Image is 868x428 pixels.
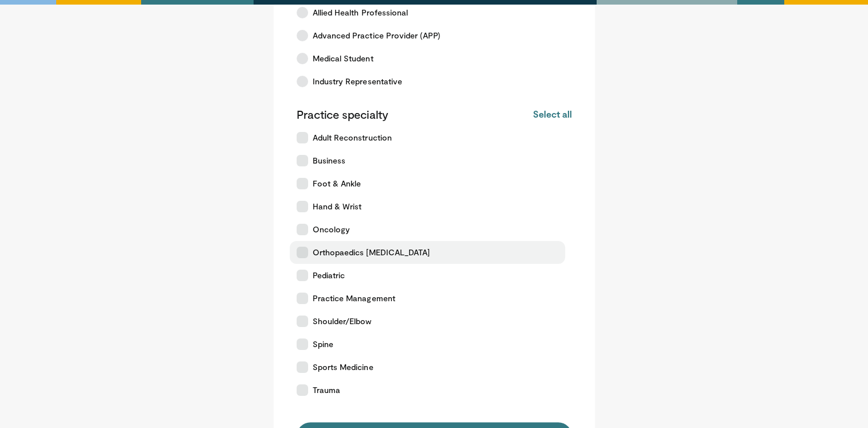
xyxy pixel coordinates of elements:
span: Pediatric [313,270,345,281]
button: Select all [533,108,571,120]
span: Medical Student [313,53,373,64]
span: Industry Representative [313,76,403,87]
span: Allied Health Professional [313,7,408,18]
span: Advanced Practice Provider (APP) [313,30,440,41]
span: Adult Reconstruction [313,132,392,143]
span: Foot & Ankle [313,178,361,189]
span: Hand & Wrist [313,201,362,212]
span: Sports Medicine [313,361,373,373]
span: Orthopaedics [MEDICAL_DATA] [313,247,430,258]
span: Spine [313,338,333,350]
span: Practice Management [313,293,395,304]
span: Business [313,155,346,166]
p: Practice specialty [297,107,388,122]
span: Oncology [313,224,351,235]
span: Trauma [313,384,340,396]
span: Shoulder/Elbow [313,316,372,327]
